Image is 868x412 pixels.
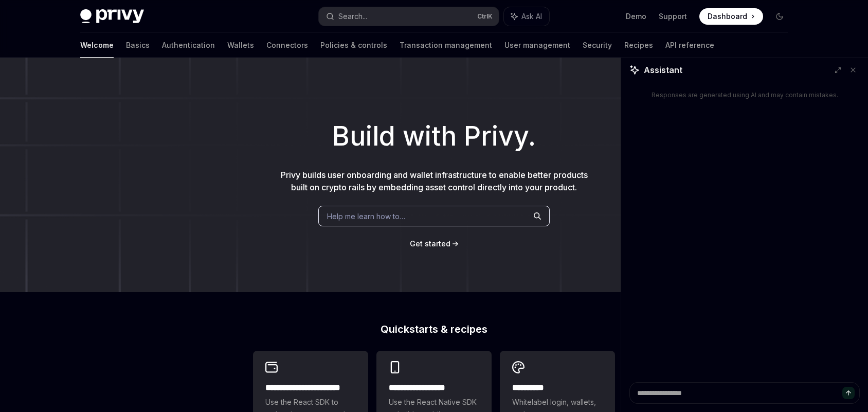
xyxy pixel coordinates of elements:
[400,33,492,58] a: Transaction management
[477,12,493,21] span: Ctrl K
[665,33,714,58] a: API reference
[771,8,788,25] button: Toggle dark mode
[504,33,570,58] a: User management
[162,33,215,58] a: Authentication
[652,91,838,99] div: Responses are generated using AI and may contain mistakes.
[624,33,653,58] a: Recipes
[626,11,646,22] a: Demo
[338,10,367,23] div: Search...
[80,9,144,24] img: dark logo
[320,33,387,58] a: Policies & controls
[327,211,405,222] span: Help me learn how to…
[319,7,499,26] button: Search...CtrlK
[281,170,588,192] span: Privy builds user onboarding and wallet infrastructure to enable better products built on crypto ...
[521,11,542,22] span: Ask AI
[410,239,450,248] span: Get started
[659,11,687,22] a: Support
[699,8,763,25] a: Dashboard
[253,324,615,334] h2: Quickstarts & recipes
[708,11,747,22] span: Dashboard
[583,33,612,58] a: Security
[504,7,549,26] button: Ask AI
[16,116,852,156] h1: Build with Privy.
[410,239,450,249] a: Get started
[644,64,682,76] span: Assistant
[126,33,150,58] a: Basics
[266,33,308,58] a: Connectors
[80,33,114,58] a: Welcome
[842,387,855,399] button: Send message
[227,33,254,58] a: Wallets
